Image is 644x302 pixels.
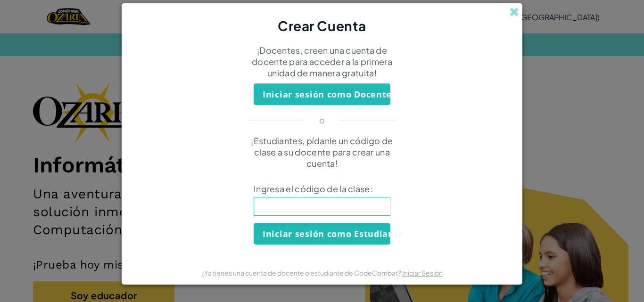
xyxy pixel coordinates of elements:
span: Crear Cuenta [278,17,366,34]
span: Ingresa el código de la clase: [254,183,390,195]
p: ¡Docentes, creen una cuenta de docente para acceder a la primera unidad de manera gratuita! [239,45,405,79]
p: o [319,114,325,126]
a: Iniciar Sesión [402,269,443,277]
button: Iniciar sesión como Estudiante [254,223,390,245]
button: Iniciar sesión como Docente [254,83,390,105]
span: ¿Ya tienes una cuenta de docente o estudiante de CodeCombat? [201,269,402,277]
p: ¡Estudiantes, pídanle un código de clase a su docente para crear una cuenta! [239,135,405,169]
